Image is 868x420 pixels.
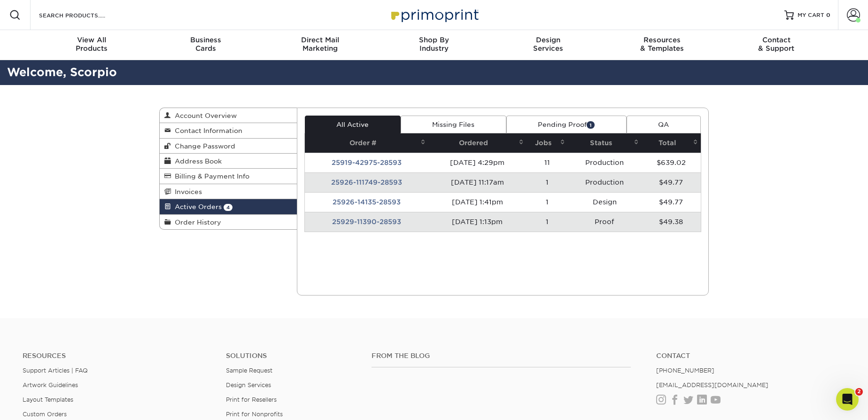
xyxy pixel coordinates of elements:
[305,153,428,172] td: 25919-42975-28593
[719,30,833,60] a: Contact& Support
[605,30,719,60] a: Resources& Templates
[506,116,627,133] a: Pending Proof1
[527,153,568,172] td: 11
[160,108,297,123] a: Account Overview
[719,36,833,44] span: Contact
[491,30,605,60] a: DesignServices
[171,172,249,180] span: Billing & Payment Info
[149,36,263,53] div: Cards
[491,36,605,44] span: Design
[23,352,212,360] h4: Resources
[263,30,377,60] a: Direct MailMarketing
[35,36,149,44] span: View All
[171,157,222,165] span: Address Book
[401,116,506,133] a: Missing Files
[160,199,297,214] a: Active Orders 4
[149,30,263,60] a: BusinessCards
[568,172,642,192] td: Production
[305,192,428,212] td: 25926-14135-28593
[428,192,527,212] td: [DATE] 1:41pm
[527,212,568,232] td: 1
[38,9,130,21] input: SEARCH PRODUCTS.....
[305,212,428,232] td: 25929-11390-28593
[428,153,527,172] td: [DATE] 4:29pm
[798,11,824,19] span: MY CART
[527,192,568,212] td: 1
[149,36,263,44] span: Business
[656,381,768,389] a: [EMAIL_ADDRESS][DOMAIN_NAME]
[226,367,272,374] a: Sample Request
[377,36,491,53] div: Industry
[627,116,701,133] a: QA
[305,172,428,192] td: 25926-111749-28593
[527,172,568,192] td: 1
[35,36,149,53] div: Products
[719,36,833,53] div: & Support
[160,215,297,229] a: Order History
[377,30,491,60] a: Shop ByIndustry
[263,36,377,44] span: Direct Mail
[160,139,297,154] a: Change Password
[656,352,845,360] a: Contact
[171,127,242,134] span: Contact Information
[568,212,642,232] td: Proof
[428,212,527,232] td: [DATE] 1:13pm
[305,133,428,153] th: Order #
[428,172,527,192] td: [DATE] 11:17am
[171,188,202,195] span: Invoices
[568,133,642,153] th: Status
[642,172,701,192] td: $49.77
[160,169,297,184] a: Billing & Payment Info
[226,381,271,389] a: Design Services
[160,123,297,138] a: Contact Information
[642,133,701,153] th: Total
[656,367,714,374] a: [PHONE_NUMBER]
[587,121,595,128] span: 1
[642,192,701,212] td: $49.77
[23,367,88,374] a: Support Articles | FAQ
[226,352,357,360] h4: Solutions
[305,116,401,133] a: All Active
[160,154,297,169] a: Address Book
[855,388,863,396] span: 2
[377,36,491,44] span: Shop By
[171,203,222,210] span: Active Orders
[836,388,859,411] iframe: Intercom live chat
[826,12,830,18] span: 0
[263,36,377,53] div: Marketing
[605,36,719,53] div: & Templates
[568,192,642,212] td: Design
[527,133,568,153] th: Jobs
[491,36,605,53] div: Services
[171,142,235,150] span: Change Password
[387,5,481,25] img: Primoprint
[605,36,719,44] span: Resources
[23,381,78,389] a: Artwork Guidelines
[171,112,237,119] span: Account Overview
[568,153,642,172] td: Production
[428,133,527,153] th: Ordered
[35,30,149,60] a: View AllProducts
[224,204,232,211] span: 4
[160,184,297,199] a: Invoices
[642,153,701,172] td: $639.02
[642,212,701,232] td: $49.38
[372,352,631,360] h4: From the Blog
[171,218,221,226] span: Order History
